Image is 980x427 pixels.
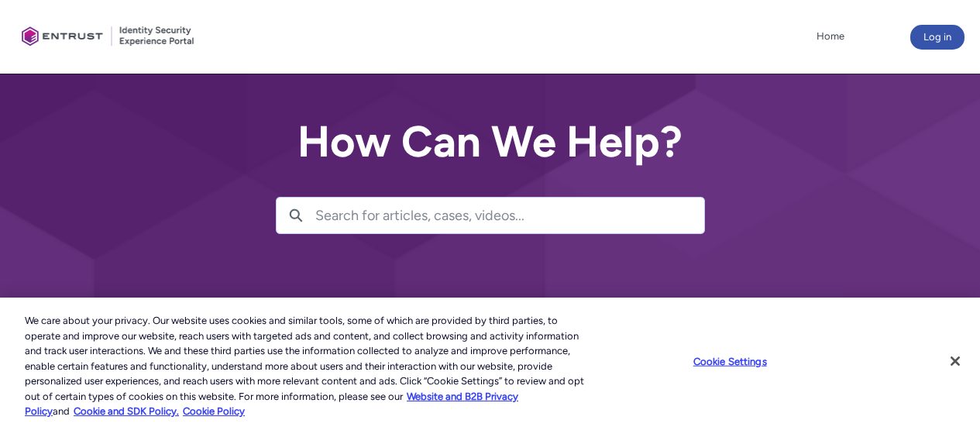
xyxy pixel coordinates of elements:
button: Close [938,344,972,378]
input: Search for articles, cases, videos... [315,198,704,233]
div: We care about your privacy. Our website uses cookies and similar tools, some of which are provide... [25,313,588,419]
h2: How Can We Help? [276,118,705,166]
a: Cookie and SDK Policy. [74,405,179,417]
a: Cookie Policy [183,405,245,417]
button: Log in [910,25,965,50]
button: Cookie Settings [682,346,779,377]
button: Search [277,198,315,233]
a: Home [813,25,848,48]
